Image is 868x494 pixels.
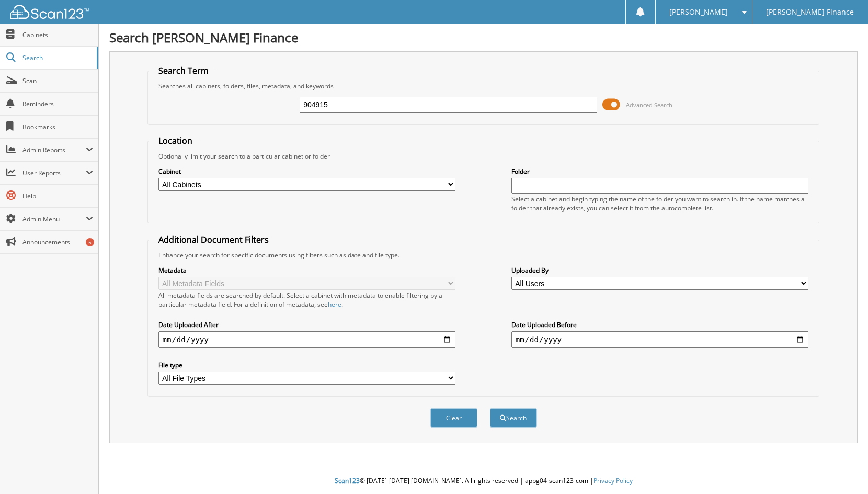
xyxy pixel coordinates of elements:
[158,266,456,275] label: Metadata
[511,331,809,348] input: end
[335,476,360,485] span: Scan123
[22,53,92,62] span: Search
[158,320,456,329] label: Date Uploaded After
[22,122,93,131] span: Bookmarks
[490,408,537,428] button: Search
[669,9,728,15] span: [PERSON_NAME]
[22,145,86,154] span: Admin Reports
[593,476,633,485] a: Privacy Policy
[22,76,93,85] span: Scan
[22,238,93,246] span: Announcements
[153,234,274,245] legend: Additional Document Filters
[153,135,198,147] legend: Location
[328,300,341,309] a: here
[153,82,814,91] div: Searches all cabinets, folders, files, metadata, and keywords
[766,9,854,15] span: [PERSON_NAME] Finance
[511,195,809,212] div: Select a cabinet and begin typing the name of the folder you want to search in. If the name match...
[22,215,86,223] span: Admin Menu
[511,320,809,329] label: Date Uploaded Before
[109,29,858,46] h1: Search [PERSON_NAME] Finance
[22,99,93,108] span: Reminders
[10,5,89,19] img: scan123-logo-white.svg
[22,30,93,39] span: Cabinets
[158,167,456,176] label: Cabinet
[511,167,809,176] label: Folder
[158,291,456,309] div: All metadata fields are searched by default. Select a cabinet with metadata to enable filtering b...
[158,331,456,348] input: start
[158,361,456,369] label: File type
[99,468,868,494] div: © [DATE]-[DATE] [DOMAIN_NAME]. All rights reserved | appg04-scan123-com |
[153,65,214,76] legend: Search Term
[153,251,814,260] div: Enhance your search for specific documents using filters such as date and file type.
[430,408,477,428] button: Clear
[22,192,93,200] span: Help
[511,266,809,275] label: Uploaded By
[816,444,868,494] iframe: Chat Widget
[22,169,86,177] span: User Reports
[626,101,672,109] span: Advanced Search
[153,152,814,161] div: Optionally limit your search to a particular cabinet or folder
[86,238,94,246] div: 5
